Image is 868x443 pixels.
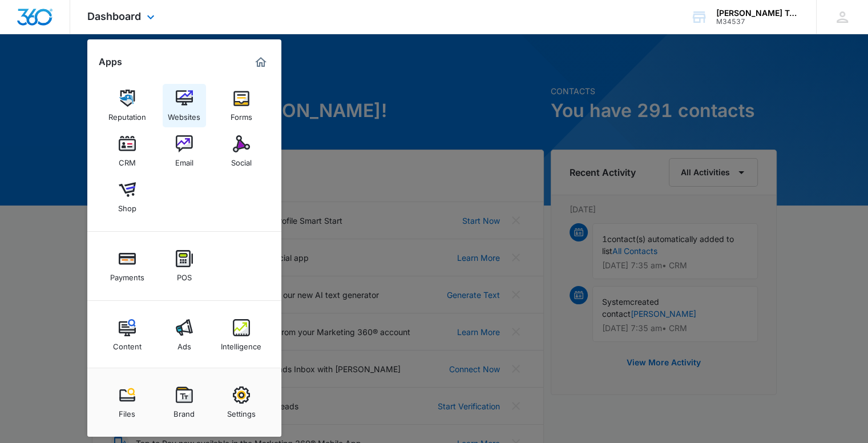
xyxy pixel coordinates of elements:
a: POS [163,244,206,288]
a: CRM [106,130,149,173]
div: Content [113,336,142,351]
a: Shop [106,175,149,219]
div: Websites [168,107,200,122]
h2: Apps [99,57,122,67]
div: CRM [119,152,136,167]
a: Intelligence [220,313,263,357]
a: Websites [163,84,206,127]
div: Settings [227,404,256,418]
a: Forms [220,84,263,127]
div: POS [177,267,192,282]
a: Payments [106,244,149,288]
div: Ads [177,336,191,351]
a: Social [220,130,263,173]
div: Forms [231,107,252,122]
div: Intelligence [221,336,261,351]
a: Marketing 360® Dashboard [252,53,270,71]
div: Payments [110,267,144,282]
a: Ads [163,313,206,357]
div: account name [716,9,800,18]
div: Social [231,152,252,167]
div: Reputation [108,107,146,122]
a: Brand [163,381,206,424]
span: Dashboard [87,10,141,22]
div: account id [716,18,800,26]
a: Content [106,313,149,357]
div: Email [175,152,193,167]
a: Email [163,130,206,173]
a: Files [106,381,149,424]
div: Files [119,404,135,418]
a: Reputation [106,84,149,127]
div: Shop [118,198,136,213]
a: Settings [220,381,263,424]
div: Brand [173,404,195,418]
